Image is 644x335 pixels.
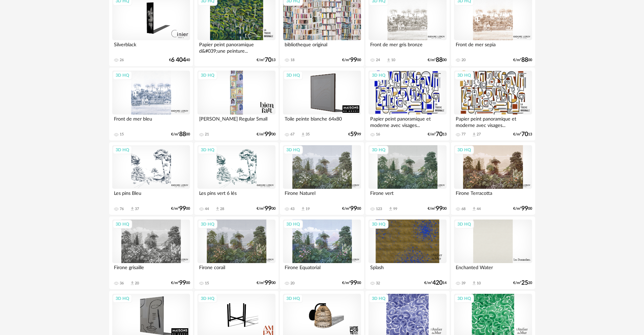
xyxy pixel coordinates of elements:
[120,132,124,137] div: 15
[109,216,193,289] a: 3D HQ Firone grisaille 36 Download icon 20 €/m²9900
[365,142,449,215] a: 3D HQ Firone vert 123 Download icon 99 €/m²9900
[112,40,190,54] div: Silverblack
[348,132,361,137] div: € 99
[301,132,306,137] span: Download icon
[290,58,294,62] div: 18
[368,40,446,54] div: Front de mer gris bronze
[428,132,447,137] div: €/m² 13
[454,294,474,303] div: 3D HQ
[432,281,443,285] span: 420
[477,281,481,286] div: 10
[451,142,535,215] a: 3D HQ Firone Terracotta 68 Download icon 44 €/m²9900
[290,132,294,137] div: 67
[265,132,271,137] span: 99
[257,58,276,62] div: €/m² 13
[194,142,278,215] a: 3D HQ Les pins vert 6 lés 44 Download icon 28 €/m²9900
[265,58,271,62] span: 70
[513,206,532,211] div: €/m² 00
[513,132,532,137] div: €/m² 13
[513,58,532,62] div: €/m² 00
[280,142,364,215] a: 3D HQ Firone Naturel 43 Download icon 19 €/m²9900
[179,281,186,285] span: 99
[283,71,303,80] div: 3D HQ
[112,189,190,202] div: Les pins Bleu
[194,216,278,289] a: 3D HQ Firone corail 15 €/m²9900
[461,281,466,286] div: 39
[171,58,186,62] span: 6 404
[436,132,443,137] span: 70
[428,58,447,62] div: €/m² 00
[198,294,217,303] div: 3D HQ
[388,206,393,211] span: Download icon
[205,207,209,211] div: 44
[461,207,466,211] div: 68
[283,40,361,54] div: bibliotheque original
[113,220,132,229] div: 3D HQ
[179,206,186,211] span: 99
[350,58,357,62] span: 99
[283,220,303,229] div: 3D HQ
[393,207,397,211] div: 99
[283,146,303,154] div: 3D HQ
[454,220,474,229] div: 3D HQ
[113,71,132,80] div: 3D HQ
[130,206,135,211] span: Download icon
[265,206,271,211] span: 99
[280,216,364,289] a: 3D HQ Firone Equatorial 20 €/m²9900
[198,146,217,154] div: 3D HQ
[283,114,361,128] div: Toile peinte blanche 64x80
[368,263,446,277] div: Splash
[521,58,528,62] span: 88
[376,207,382,211] div: 123
[513,281,532,285] div: €/m² 20
[113,294,132,303] div: 3D HQ
[369,294,388,303] div: 3D HQ
[257,281,276,285] div: €/m² 00
[454,114,532,128] div: Papier peint panoramique et moderne avec visages...
[368,189,446,202] div: Firone vert
[472,206,477,211] span: Download icon
[454,189,532,202] div: Firone Terracotta
[424,281,447,285] div: €/m² 14
[194,68,278,140] a: 3D HQ [PERSON_NAME] Regular Small 21 €/m²9900
[120,281,124,286] div: 36
[120,207,124,211] div: 76
[369,146,388,154] div: 3D HQ
[197,40,275,54] div: Papier peint panoramique d&#039;une peinture...
[436,58,443,62] span: 88
[257,132,276,137] div: €/m² 00
[386,58,391,63] span: Download icon
[350,132,357,137] span: 59
[454,263,532,277] div: Enchanted Water
[306,207,310,211] div: 19
[135,207,139,211] div: 37
[454,146,474,154] div: 3D HQ
[290,207,294,211] div: 43
[283,189,361,202] div: Firone Naturel
[521,281,528,285] span: 25
[477,207,481,211] div: 44
[369,71,388,80] div: 3D HQ
[135,281,139,286] div: 20
[109,68,193,140] a: 3D HQ Front de mer bleu 15 €/m²8800
[171,132,190,137] div: €/m² 00
[109,142,193,215] a: 3D HQ Les pins Bleu 76 Download icon 37 €/m²9900
[112,114,190,128] div: Front de mer bleu
[112,263,190,277] div: Firone grisaille
[113,146,132,154] div: 3D HQ
[257,206,276,211] div: €/m² 00
[461,58,466,62] div: 20
[428,206,447,211] div: €/m² 00
[376,58,380,62] div: 24
[283,294,303,303] div: 3D HQ
[472,132,477,137] span: Download icon
[365,68,449,140] a: 3D HQ Papier peint panoramique et moderne avec visages... 16 €/m²7013
[436,206,443,211] span: 99
[369,220,388,229] div: 3D HQ
[120,58,124,62] div: 26
[477,132,481,137] div: 27
[350,206,357,211] span: 99
[220,207,224,211] div: 28
[350,281,357,285] span: 99
[454,40,532,54] div: Front de mer sepia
